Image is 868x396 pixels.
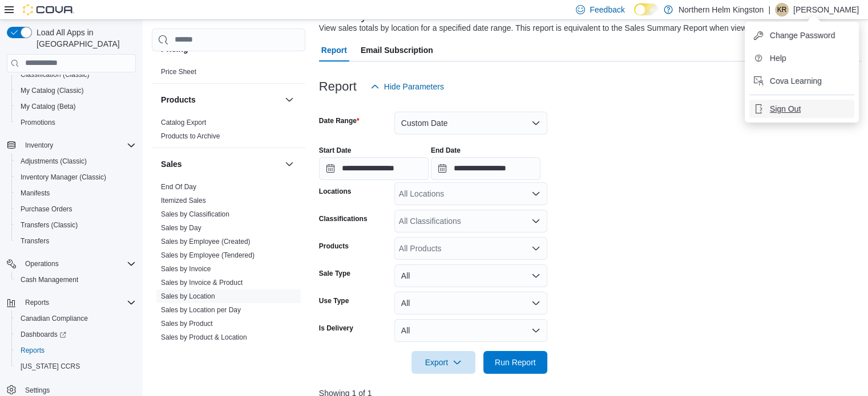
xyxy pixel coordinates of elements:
span: [US_STATE] CCRS [21,362,80,371]
span: My Catalog (Beta) [16,100,136,113]
button: All [394,319,547,342]
button: Cash Management [11,272,140,288]
span: My Catalog (Beta) [21,102,76,111]
a: Cash Management [16,273,83,287]
button: Classification (Classic) [11,67,140,83]
label: Use Type [319,296,349,305]
h3: Sales [161,158,182,170]
a: Products to Archive [161,132,220,140]
button: Cova Learning [749,72,854,90]
p: [PERSON_NAME] [793,3,859,17]
button: Open list of options [531,189,540,198]
div: Pricing [152,65,305,83]
span: My Catalog (Classic) [21,86,84,95]
input: Dark Mode [634,3,658,15]
span: Inventory [21,138,136,152]
a: Sales by Day [161,224,201,232]
span: Operations [21,257,136,271]
button: Reports [2,295,140,311]
a: Adjustments (Classic) [16,154,91,168]
span: Promotions [16,116,136,129]
input: Press the down key to open a popover containing a calendar. [431,157,540,180]
span: KR [777,3,787,17]
button: Hide Parameters [366,75,449,98]
label: Classifications [319,214,368,223]
span: Promotions [21,118,55,127]
span: Itemized Sales [161,196,206,205]
button: Transfers [11,233,140,249]
span: Settings [25,386,50,395]
span: Sign Out [770,103,801,115]
button: All [394,292,547,315]
div: Products [152,116,305,148]
span: Inventory Manager (Classic) [16,170,136,184]
a: Sales by Location per Day [161,306,241,314]
a: Itemized Sales [161,197,206,205]
button: Inventory Manager (Classic) [11,169,140,185]
button: Open list of options [531,217,540,226]
span: Washington CCRS [16,360,136,373]
button: Products [161,94,280,105]
span: Cash Management [21,275,78,284]
span: Products to Archive [161,132,220,141]
a: Sales by Classification [161,210,229,218]
h3: Report [319,80,357,93]
label: Date Range [319,116,360,125]
button: Sales [161,158,280,170]
span: Export [418,351,469,374]
a: Sales by Employee (Tendered) [161,251,255,259]
button: Inventory [21,138,58,152]
a: Manifests [16,186,54,200]
span: Classification (Classic) [16,68,136,81]
a: Purchase Orders [16,202,77,216]
button: Custom Date [394,112,547,134]
button: Inventory [2,137,140,153]
span: Transfers [16,234,136,248]
span: Operations [25,259,59,268]
a: Sales by Employee (Created) [161,238,251,246]
label: End Date [431,146,461,155]
span: Sales by Employee (Created) [161,237,251,246]
button: Pricing [282,42,296,56]
button: Reports [11,342,140,358]
span: Dashboards [16,328,136,341]
span: Reports [25,298,49,307]
a: Sales by Invoice & Product [161,279,243,287]
button: Canadian Compliance [11,311,140,326]
label: Locations [319,187,352,196]
button: Manifests [11,185,140,201]
div: Kimberly Ramelan [775,3,789,17]
a: Transfers [16,234,54,248]
button: Run Report [483,351,547,374]
label: Is Delivery [319,324,353,333]
a: Sales by Product [161,320,213,328]
button: Open list of options [531,244,540,253]
span: Cova Learning [770,75,822,87]
a: Canadian Compliance [16,312,92,325]
button: Reports [21,296,54,309]
span: Sales by Invoice [161,264,211,273]
a: Dashboards [16,328,71,341]
button: Export [411,351,475,374]
a: My Catalog (Classic) [16,84,88,97]
label: Products [319,242,349,251]
button: My Catalog (Beta) [11,99,140,115]
span: Help [770,52,786,64]
span: Feedback [590,4,624,15]
span: Adjustments (Classic) [21,157,87,166]
span: Purchase Orders [21,205,72,214]
span: Run Report [495,357,536,368]
button: [US_STATE] CCRS [11,358,140,374]
span: End Of Day [161,182,196,191]
span: Sales by Employee (Tendered) [161,251,255,260]
span: Sales by Product & Location [161,333,247,342]
span: Email Subscription [361,39,433,62]
span: Change Password [770,30,835,41]
span: Dark Mode [634,15,635,16]
span: Sales by Location [161,292,215,301]
span: Hide Parameters [384,81,444,92]
button: Promotions [11,115,140,130]
span: Manifests [16,186,136,200]
a: Transfers (Classic) [16,218,82,232]
span: Sales by Invoice & Product [161,278,243,287]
